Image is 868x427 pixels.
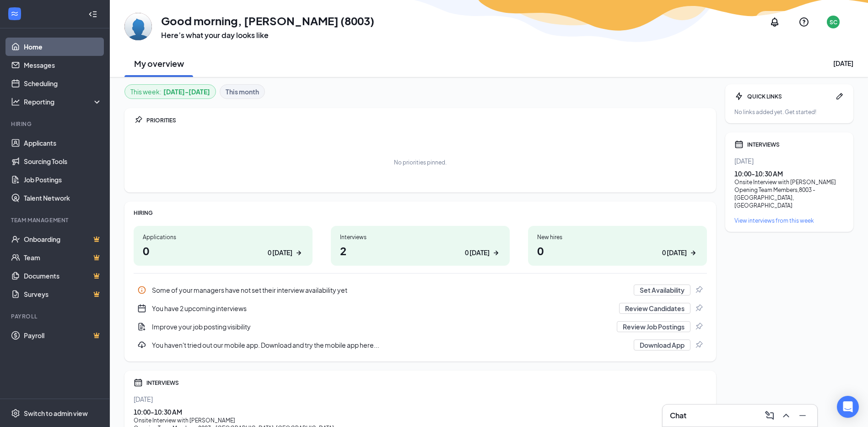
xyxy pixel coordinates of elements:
svg: DocumentAdd [137,322,146,331]
svg: ArrowRight [689,248,698,257]
div: INTERVIEWS [146,379,707,387]
div: This week : [130,87,210,97]
div: Payroll [11,312,100,320]
div: New hires [537,233,698,241]
svg: CalendarNew [137,304,146,313]
a: Messages [24,56,102,74]
svg: ArrowRight [491,248,501,257]
a: DocumentAddImprove your job posting visibilityReview Job PostingsPin [134,318,707,336]
svg: Pin [134,115,143,125]
div: [DATE] [833,59,853,68]
div: Open Intercom Messenger [837,396,859,418]
div: You have 2 upcoming interviews [134,299,707,318]
div: Onsite Interview with [PERSON_NAME] [134,416,707,424]
div: PRIORITIES [146,116,707,124]
h1: 0 [537,243,698,258]
svg: Pin [694,322,703,331]
a: View interviews from this week [734,217,844,224]
svg: Pin [694,304,703,313]
div: 10:00 - 10:30 AM [134,407,707,416]
a: Applications00 [DATE]ArrowRight [134,226,313,266]
div: [DATE] [734,156,844,165]
button: ComposeMessage [762,408,777,423]
svg: WorkstreamLogo [10,9,19,18]
div: Onsite Interview with [PERSON_NAME] [734,178,844,186]
div: No priorities pinned. [394,159,447,166]
div: SC [830,18,837,26]
svg: Calendar [134,378,143,387]
h2: My overview [134,58,184,69]
a: New hires00 [DATE]ArrowRight [528,226,707,266]
b: This month [226,87,259,97]
a: Interviews20 [DATE]ArrowRight [331,226,510,266]
svg: Calendar [734,140,744,149]
a: SurveysCrown [24,285,102,303]
div: You haven't tried out our mobile app. Download and try the mobile app here... [134,336,707,354]
div: Switch to admin view [24,409,88,418]
a: Sourcing Tools [24,152,102,170]
a: PayrollCrown [24,326,102,345]
div: 0 [DATE] [465,248,490,257]
svg: Download [137,340,146,350]
h1: 2 [340,243,501,258]
div: Improve your job posting visibility [134,318,707,336]
h1: Good morning, [PERSON_NAME] (8003) [161,13,374,28]
button: Review Job Postings [617,321,690,332]
div: HIRING [134,209,707,217]
a: DownloadYou haven't tried out our mobile app. Download and try the mobile app here...Download AppPin [134,336,707,354]
svg: Bolt [734,92,744,101]
a: TeamCrown [24,248,102,267]
svg: Minimize [797,410,808,421]
a: Job Postings [24,170,102,189]
svg: Collapse [88,10,97,19]
svg: Pin [694,340,703,350]
a: Applicants [24,134,102,152]
div: 10:00 - 10:30 AM [734,169,844,178]
a: Talent Network [24,189,102,207]
div: QUICK LINKS [747,93,831,100]
div: Interviews [340,233,501,241]
a: OnboardingCrown [24,230,102,248]
svg: Analysis [11,97,20,106]
img: Sarah Casperson (8003) [124,13,152,40]
svg: Pen [835,92,844,101]
svg: ArrowRight [294,248,303,257]
a: CalendarNewYou have 2 upcoming interviewsReview CandidatesPin [134,299,707,318]
div: Opening Team Members , 8003 - [GEOGRAPHIC_DATA], [GEOGRAPHIC_DATA] [734,186,844,209]
div: Some of your managers have not set their interview availability yet [152,285,628,295]
svg: Info [137,285,146,295]
button: ChevronUp [779,408,793,423]
button: Set Availability [634,285,690,296]
svg: ChevronUp [781,410,792,421]
div: Improve your job posting visibility [152,322,611,331]
b: [DATE] - [DATE] [163,87,210,97]
svg: Settings [11,409,20,418]
button: Minimize [795,408,810,423]
div: No links added yet. Get started! [734,108,844,116]
div: 0 [DATE] [268,248,292,257]
h1: 0 [143,243,303,258]
div: [DATE] [134,394,707,404]
h3: Chat [670,411,686,421]
div: Some of your managers have not set their interview availability yet [134,281,707,299]
div: Reporting [24,97,102,106]
div: Applications [143,233,303,241]
a: DocumentsCrown [24,267,102,285]
a: Home [24,38,102,56]
div: Team Management [11,216,100,224]
svg: Pin [694,285,703,295]
button: Download App [634,339,690,350]
svg: Notifications [769,16,780,27]
div: INTERVIEWS [747,141,844,148]
h3: Here’s what your day looks like [161,30,374,40]
div: Hiring [11,120,100,128]
div: 0 [DATE] [662,248,687,257]
svg: QuestionInfo [798,16,809,27]
div: You have 2 upcoming interviews [152,304,614,313]
button: Review Candidates [619,303,690,314]
svg: ComposeMessage [764,410,775,421]
a: Scheduling [24,74,102,93]
div: You haven't tried out our mobile app. Download and try the mobile app here... [152,340,628,350]
a: InfoSome of your managers have not set their interview availability yetSet AvailabilityPin [134,281,707,299]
